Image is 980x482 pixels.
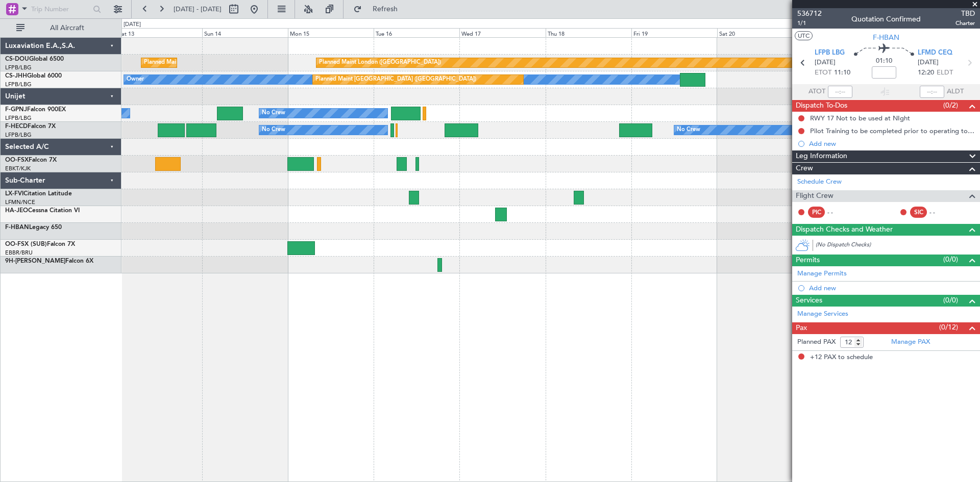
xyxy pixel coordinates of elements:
span: Leg Information [796,150,847,162]
a: OO-FSX (SUB)Falcon 7X [5,241,75,247]
span: 536712 [797,8,822,19]
a: OO-FSXFalcon 7X [5,157,57,163]
span: All Aircraft [27,24,108,32]
a: EBBR/BRU [5,249,33,257]
a: LFPB/LBG [5,81,32,88]
a: Manage Services [797,309,848,319]
span: ALDT [947,87,964,97]
a: LFPB/LBG [5,114,32,122]
span: CS-JHH [5,73,27,79]
span: ATOT [808,87,825,97]
div: No Crew [262,122,285,138]
div: Sat 20 [717,28,803,37]
button: Refresh [349,1,410,17]
input: --:-- [828,86,852,98]
div: Owner [127,72,144,87]
span: LFPB LBG [815,48,845,58]
a: 9H-[PERSON_NAME]Falcon 6X [5,258,93,264]
label: Planned PAX [797,337,836,347]
span: Charter [955,19,975,28]
span: LX-FVI [5,191,23,197]
a: LFPB/LBG [5,131,32,139]
input: Trip Number [31,2,90,17]
div: SIC [910,207,927,218]
span: Permits [796,255,820,266]
a: CS-JHHGlobal 6000 [5,73,62,79]
span: (0/0) [943,254,958,265]
span: F-HBAN [873,32,899,43]
div: [DATE] [124,20,141,29]
span: Dispatch To-Dos [796,100,847,112]
a: LFPB/LBG [5,64,32,71]
a: LX-FVICitation Latitude [5,191,72,197]
div: Tue 16 [374,28,459,37]
a: F-HBANLegacy 650 [5,224,62,231]
span: ELDT [937,68,953,78]
div: Planned Maint [GEOGRAPHIC_DATA] ([GEOGRAPHIC_DATA]) [315,72,476,87]
span: F-HBAN [5,224,29,231]
a: LFMN/NCE [5,198,35,206]
span: CS-DOU [5,56,29,62]
span: (0/0) [943,295,958,306]
span: [DATE] [815,58,836,68]
div: Add new [809,139,975,148]
span: Refresh [364,6,407,13]
a: F-GPNJFalcon 900EX [5,107,66,113]
span: Crew [796,163,813,174]
span: Dispatch Checks and Weather [796,224,893,236]
div: Sat 13 [116,28,202,37]
a: EBKT/KJK [5,165,31,172]
a: Schedule Crew [797,177,842,187]
div: (No Dispatch Checks) [816,241,980,251]
div: Pilot Training to be completed prior to operating to LFMD [810,126,975,135]
span: TBD [955,8,975,19]
div: Fri 19 [631,28,717,37]
span: OO-FSX [5,157,29,163]
div: Wed 17 [459,28,545,37]
a: Manage PAX [891,337,930,347]
span: F-GPNJ [5,107,27,113]
span: +12 PAX to schedule [810,352,873,363]
div: No Crew [262,106,285,121]
a: HA-JEOCessna Citation VI [5,208,80,214]
div: RWY 17 Not to be used at NIght [810,114,910,122]
span: [DATE] - [DATE] [174,5,222,14]
div: Add new [809,284,975,292]
button: UTC [795,31,813,40]
span: F-HECD [5,123,28,130]
div: PIC [808,207,825,218]
span: HA-JEO [5,208,28,214]
a: CS-DOUGlobal 6500 [5,56,64,62]
span: ETOT [815,68,831,78]
div: Thu 18 [546,28,631,37]
span: Pax [796,322,807,334]
a: F-HECDFalcon 7X [5,123,56,130]
span: LFMD CEQ [918,48,952,58]
div: - - [929,208,952,217]
div: No Crew [677,122,700,138]
button: All Aircraft [11,20,111,36]
span: [DATE] [918,58,939,68]
div: Quotation Confirmed [851,14,921,24]
div: Planned Maint London ([GEOGRAPHIC_DATA]) [319,55,441,70]
div: Sun 14 [202,28,288,37]
span: (0/12) [939,322,958,333]
span: OO-FSX (SUB) [5,241,47,247]
span: 9H-[PERSON_NAME] [5,258,65,264]
span: 01:10 [876,56,892,66]
span: 12:20 [918,68,934,78]
span: (0/2) [943,100,958,111]
div: Mon 15 [288,28,374,37]
span: Services [796,295,822,307]
span: 1/1 [797,19,822,28]
span: Flight Crew [796,190,834,202]
div: Planned Maint [GEOGRAPHIC_DATA] ([GEOGRAPHIC_DATA]) [144,55,305,70]
a: Manage Permits [797,269,847,279]
div: - - [827,208,850,217]
span: 11:10 [834,68,850,78]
